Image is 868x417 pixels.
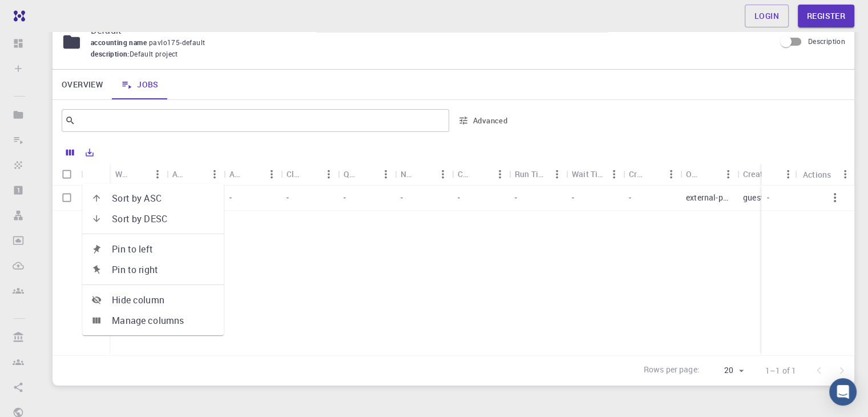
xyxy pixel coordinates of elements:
button: Sort [130,165,148,183]
button: Sort [473,165,491,183]
button: Menu [605,165,623,183]
div: Wait Time [572,163,605,185]
span: Pin to left [112,242,215,256]
button: Menu [662,165,680,183]
button: Columns [60,143,80,162]
p: - [515,192,517,203]
div: Application [172,163,187,185]
p: external-public [686,192,732,203]
button: Menu [320,165,338,183]
p: - [629,192,631,203]
p: - [401,192,403,203]
button: Sort [644,165,662,183]
button: Advanced [454,111,513,130]
div: Cluster [286,163,301,185]
ul: Menu [82,183,224,335]
div: Creator [743,163,770,185]
button: Menu [719,165,737,183]
div: Nodes [401,163,415,185]
p: - [767,192,769,203]
button: Menu [548,165,566,183]
span: Sort by DESC [112,212,215,226]
button: Menu [148,165,167,183]
button: Sort [244,165,263,183]
p: 1–1 of 1 [765,365,796,376]
div: Application Version [224,163,281,185]
a: Login [745,5,789,27]
button: Export [80,143,99,162]
div: Nodes [395,163,452,185]
div: Workflow Name [115,163,130,185]
button: Menu [434,165,452,183]
img: logo [9,10,25,22]
a: Jobs [112,70,168,99]
button: Menu [205,165,224,183]
div: Application [167,163,224,185]
button: Sort [187,165,205,183]
span: Default project [130,49,178,60]
div: Workflow Name [110,163,167,185]
p: - [458,192,460,203]
span: Description [808,37,845,46]
span: Pin to right [112,263,215,276]
a: Register [798,5,854,27]
span: Hide column [112,293,215,307]
span: description : [91,49,130,60]
p: guest [743,192,764,203]
p: - [286,192,289,203]
p: Rows per page: [644,364,700,377]
span: accounting name [91,38,149,47]
div: Actions [803,163,831,186]
div: Owner [686,163,701,185]
button: Sort [415,165,434,183]
button: Menu [263,165,281,183]
p: - [572,192,574,203]
div: Cluster [281,163,338,185]
span: pavlo175-default [149,38,209,47]
div: Icon [81,163,110,186]
div: Queue [338,163,395,185]
div: Cores [452,163,509,185]
div: Wait Time [566,163,623,185]
button: Sort [767,165,785,183]
div: Queue [344,163,358,185]
span: Manage columns [112,314,215,327]
div: Application Version [229,163,244,185]
span: Sort by ASC [112,191,215,205]
div: Owner [680,163,737,185]
div: Actions [797,163,854,186]
div: Status [761,163,797,186]
button: Menu [779,165,797,183]
p: - [344,192,346,203]
button: Menu [491,165,509,183]
button: Menu [836,165,854,183]
div: Cores [458,163,473,185]
button: Sort [358,165,377,183]
button: Sort [701,165,719,183]
button: Menu [377,165,395,183]
div: Created [629,163,644,185]
button: Sort [301,165,320,183]
p: - [229,192,232,203]
div: Open Intercom Messenger [829,378,857,406]
div: 20 [704,362,747,379]
a: Overview [53,70,112,99]
div: Created [623,163,680,185]
div: Run Time [515,163,548,185]
div: Run Time [509,163,566,185]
